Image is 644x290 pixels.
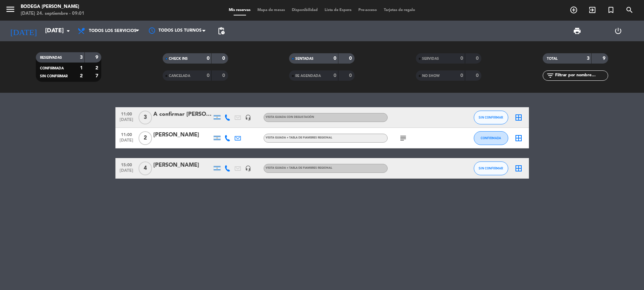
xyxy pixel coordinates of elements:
i: border_all [514,164,523,172]
button: SIN CONFIRMAR [474,161,508,175]
strong: 7 [95,74,100,78]
span: CONFIRMADA [40,67,64,70]
span: Tarjetas de regalo [380,8,419,12]
span: TOTAL [547,57,558,60]
i: add_circle_outline [570,6,578,14]
i: border_all [514,113,523,122]
span: RE AGENDADA [295,74,321,78]
span: [DATE] [118,168,135,176]
button: menu [5,4,16,17]
span: 3 [139,111,152,124]
span: SERVIDAS [422,57,439,60]
span: 15:00 [118,160,135,168]
i: headset_mic [245,165,251,171]
span: [DATE] [118,118,135,125]
span: Pre-acceso [355,8,380,12]
strong: 0 [207,56,209,61]
strong: 2 [80,74,83,78]
span: SIN CONFIRMAR [479,166,503,170]
div: [PERSON_NAME] [153,131,212,140]
div: LOG OUT [598,21,639,41]
input: Filtrar por nombre... [554,72,608,79]
i: search [625,6,634,14]
span: Todos los servicios [89,29,136,33]
i: border_all [514,134,523,142]
strong: 0 [222,73,226,78]
span: VISITA GUIADA + TABLA DE FIAMBRES REGIONAL [266,167,332,169]
span: SIN CONFIRMAR [479,115,503,119]
span: NO SHOW [422,74,440,78]
span: Disponibilidad [288,8,321,12]
span: Mapa de mesas [254,8,288,12]
span: 11:00 [118,110,135,118]
strong: 0 [207,73,209,78]
button: CONFIRMADA [474,131,508,145]
div: [PERSON_NAME] [153,161,212,170]
strong: 0 [334,73,336,78]
span: CHECK INS [169,57,188,60]
strong: 9 [603,56,607,61]
i: headset_mic [245,114,251,121]
i: [DATE] [5,23,42,38]
span: SIN CONFIRMAR [40,75,68,78]
strong: 1 [80,66,83,70]
span: VISITA GUIADA CON DEGUSTACIÓN [266,116,314,119]
i: exit_to_app [588,6,596,14]
span: Mis reservas [225,8,254,12]
div: A confirmar [PERSON_NAME] [153,110,212,119]
span: SENTADAS [295,57,314,60]
i: filter_list [546,71,554,80]
button: SIN CONFIRMAR [474,111,508,124]
strong: 0 [222,56,226,61]
strong: 3 [80,55,83,60]
span: RESERVADAS [40,56,62,59]
i: turned_in_not [607,6,615,14]
span: VISITA GUIADA + TABLA DE FIAMBRES REGIONAL [266,136,332,139]
span: CANCELADA [169,74,190,78]
strong: 3 [587,56,590,61]
i: arrow_drop_down [64,27,72,35]
div: Bodega [PERSON_NAME] [21,3,84,10]
span: [DATE] [118,138,135,146]
i: subject [399,134,407,142]
strong: 0 [334,56,336,61]
div: [DATE] 24. septiembre - 09:01 [21,10,84,17]
strong: 0 [349,56,353,61]
strong: 0 [476,73,480,78]
strong: 9 [95,55,100,60]
span: Lista de Espera [321,8,355,12]
strong: 0 [460,73,463,78]
span: 4 [139,161,152,175]
span: print [573,27,581,35]
strong: 0 [476,56,480,61]
i: power_settings_new [614,27,622,35]
strong: 0 [349,73,353,78]
span: 11:00 [118,130,135,138]
strong: 2 [95,66,100,70]
i: menu [5,4,16,14]
span: pending_actions [217,27,225,35]
strong: 0 [460,56,463,61]
span: 2 [139,131,152,145]
span: CONFIRMADA [481,136,501,140]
